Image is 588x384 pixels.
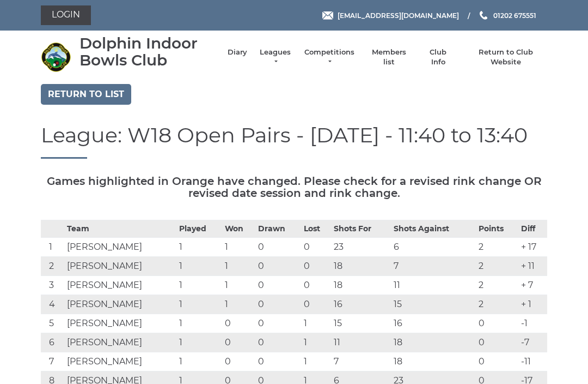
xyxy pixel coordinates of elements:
[518,276,547,295] td: + 7
[480,11,487,20] img: Phone us
[301,314,332,333] td: 1
[331,220,391,238] th: Shots For
[64,276,176,295] td: [PERSON_NAME]
[391,220,476,238] th: Shots Against
[331,314,391,333] td: 15
[255,295,301,314] td: 0
[255,276,301,295] td: 0
[422,47,454,67] a: Club Info
[331,352,391,371] td: 7
[176,295,222,314] td: 1
[301,352,332,371] td: 1
[41,257,64,276] td: 2
[222,295,255,314] td: 1
[391,295,476,314] td: 15
[518,314,547,333] td: -1
[41,5,91,25] a: Login
[41,42,71,72] img: Dolphin Indoor Bowls Club
[301,220,332,238] th: Lost
[255,333,301,352] td: 0
[255,220,301,238] th: Drawn
[64,220,176,238] th: Team
[518,238,547,257] td: + 17
[64,333,176,352] td: [PERSON_NAME]
[64,257,176,276] td: [PERSON_NAME]
[518,220,547,238] th: Diff
[391,352,476,371] td: 18
[41,333,64,352] td: 6
[391,276,476,295] td: 11
[255,314,301,333] td: 0
[391,333,476,352] td: 18
[476,238,518,257] td: 2
[518,295,547,314] td: + 1
[301,276,332,295] td: 0
[176,220,222,238] th: Played
[465,47,547,67] a: Return to Club Website
[176,238,222,257] td: 1
[222,333,255,352] td: 0
[222,257,255,276] td: 1
[331,333,391,352] td: 11
[41,295,64,314] td: 4
[41,314,64,333] td: 5
[331,276,391,295] td: 18
[41,84,131,105] a: Return to list
[64,238,176,257] td: [PERSON_NAME]
[222,276,255,295] td: 1
[176,276,222,295] td: 1
[476,257,518,276] td: 2
[222,352,255,371] td: 0
[176,314,222,333] td: 1
[366,47,411,67] a: Members list
[64,295,176,314] td: [PERSON_NAME]
[41,238,64,257] td: 1
[338,11,459,19] span: [EMAIL_ADDRESS][DOMAIN_NAME]
[301,238,332,257] td: 0
[176,333,222,352] td: 1
[255,238,301,257] td: 0
[222,314,255,333] td: 0
[41,352,64,371] td: 7
[476,352,518,371] td: 0
[41,175,547,199] h5: Games highlighted in Orange have changed. Please check for a revised rink change OR revised date ...
[391,238,476,257] td: 6
[228,47,247,57] a: Diary
[258,47,292,67] a: Leagues
[476,295,518,314] td: 2
[331,238,391,257] td: 23
[301,257,332,276] td: 0
[476,276,518,295] td: 2
[64,352,176,371] td: [PERSON_NAME]
[476,333,518,352] td: 0
[222,220,255,238] th: Won
[518,257,547,276] td: + 11
[322,10,459,21] a: Email [EMAIL_ADDRESS][DOMAIN_NAME]
[255,257,301,276] td: 0
[301,333,332,352] td: 1
[64,314,176,333] td: [PERSON_NAME]
[391,257,476,276] td: 7
[331,257,391,276] td: 18
[301,295,332,314] td: 0
[322,11,333,20] img: Email
[518,333,547,352] td: -7
[331,295,391,314] td: 16
[493,11,536,19] span: 01202 675551
[476,314,518,333] td: 0
[79,35,217,69] div: Dolphin Indoor Bowls Club
[391,314,476,333] td: 16
[303,47,356,67] a: Competitions
[255,352,301,371] td: 0
[176,257,222,276] td: 1
[41,276,64,295] td: 3
[478,10,536,21] a: Phone us 01202 675551
[176,352,222,371] td: 1
[518,352,547,371] td: -11
[222,238,255,257] td: 1
[41,124,547,159] h1: League: W18 Open Pairs - [DATE] - 11:40 to 13:40
[476,220,518,238] th: Points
